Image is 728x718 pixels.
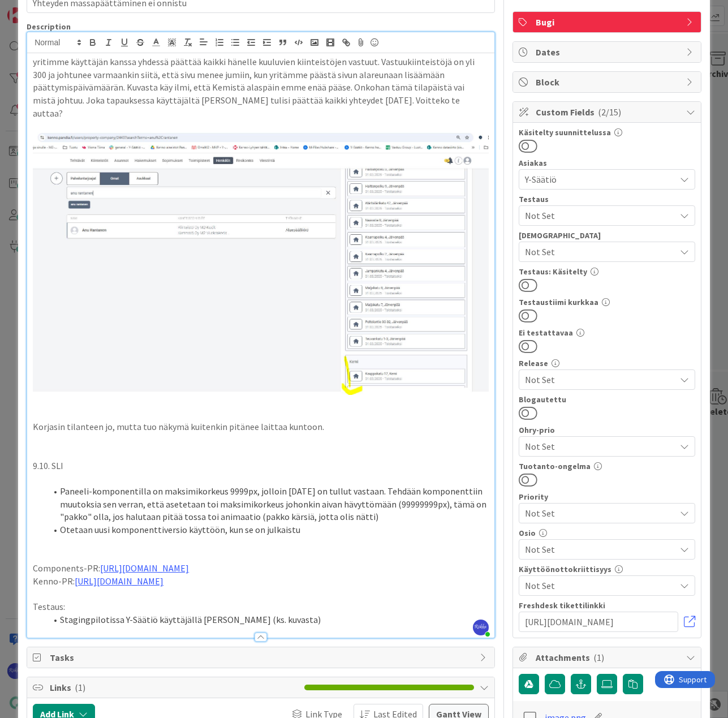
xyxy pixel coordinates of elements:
span: Custom Fields [536,105,680,119]
div: Release [519,359,695,367]
span: Not Set [525,505,670,521]
span: ( 2/15 ) [598,106,621,118]
span: Y-Säätiö [525,173,675,186]
div: Testaus: Käsitelty [519,268,695,276]
div: Asiakas [519,159,695,167]
li: Paneeli-komponentilla on maksimikorkeus 9999px, jolloin [DATE] on tullut vastaan. Tehdään kompone... [46,485,489,523]
div: Priority [519,493,695,501]
div: Ohry-prio [519,426,695,434]
span: Not Set [525,373,675,386]
img: abiJRdf0nZiOalSB7WbxjRuyw2zlyLHl.jpg [473,620,489,635]
span: Block [536,75,680,89]
img: image.png [33,132,489,395]
li: Otetaan uusi komponenttiversio käyttöön, kun se on julkaistu [46,523,489,536]
div: Testaustiimi kurkkaa [519,298,695,306]
span: Description [27,22,71,32]
span: Tasks [50,651,474,664]
p: 9.10. SLI [33,459,489,472]
div: Käsitelty suunnittelussa [519,128,695,136]
div: Blogautettu [519,395,695,403]
span: Not Set [525,245,675,259]
span: Attachments [536,651,680,664]
span: Dates [536,45,680,59]
span: Not Set [525,579,675,592]
div: Ei testattavaa [519,329,695,337]
div: Osio [519,529,695,537]
span: ( 1 ) [75,682,85,693]
span: Bugi [536,15,680,29]
div: Käyttöönottokriittisyys [519,565,695,573]
div: [DEMOGRAPHIC_DATA] [519,231,695,239]
p: Testaus: [33,600,489,613]
p: Kenno-PR: [33,575,489,588]
span: Not Set [525,209,675,222]
p: Components-PR: [33,562,489,575]
div: Testaus [519,195,695,203]
div: Freshdesk tikettilinkki [519,601,695,609]
span: ( 1 ) [593,652,604,663]
span: Not Set [525,543,675,556]
span: Links [50,681,299,694]
a: [URL][DOMAIN_NAME] [75,575,163,587]
a: [URL][DOMAIN_NAME] [100,562,189,574]
p: yritimme käyttäjän kanssa yhdessä päättää kaikki hänelle kuuluvien kiinteistöjen vastuut. Vastuuk... [33,55,489,120]
div: Tuotanto-ongelma [519,462,695,470]
p: Korjasin tilanteen jo, mutta tuo näkymä kuitenkin pitänee laittaa kuntoon. [33,420,489,433]
span: Not Set [525,438,670,454]
span: Support [24,2,51,15]
li: Stagingpilotissa Y-Säätiö käyttäjällä [PERSON_NAME] (ks. kuvasta) [46,613,489,626]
